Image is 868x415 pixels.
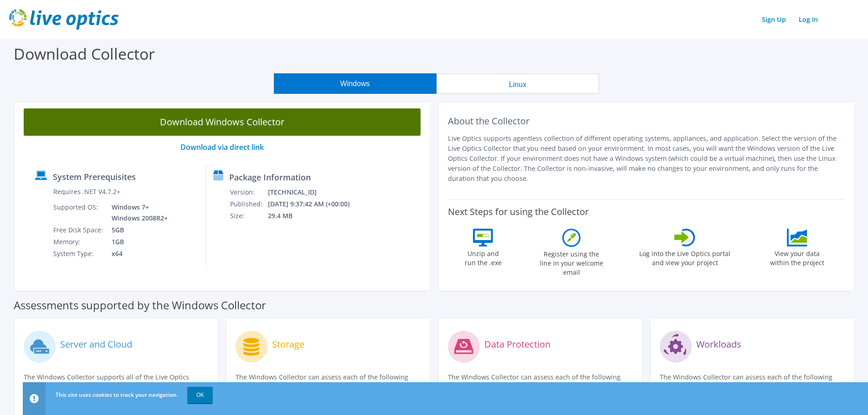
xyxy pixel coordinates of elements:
td: 1GB [105,236,169,248]
a: Log In [794,13,822,26]
label: Unzip and run the .exe [462,246,504,267]
button: Linux [437,73,599,94]
td: x64 [105,248,169,260]
td: [DATE] 9:37:42 AM (+00:00) [267,198,362,210]
h2: About the Collector [448,116,845,127]
label: Register using the line in your welcome email [537,247,606,277]
span: This site uses cookies to track your navigation. [56,391,178,399]
td: Free Disk Space: [53,224,105,236]
label: Log into the Live Optics portal and view your project [639,246,731,267]
a: Download via direct link [180,142,264,152]
p: The Windows Collector can assess each of the following DPS applications. [448,372,632,392]
td: Windows 7+ Windows 2008R2+ [105,201,169,224]
a: OK [187,387,213,403]
p: The Windows Collector supports all of the Live Optics compute and cloud assessments. [24,372,208,392]
td: 5GB [105,224,169,236]
label: Data Protection [484,340,550,349]
a: Sign Up [757,13,791,26]
label: Download Collector [14,43,155,64]
td: Supported OS: [53,201,105,224]
label: Workloads [696,340,741,349]
p: The Windows Collector can assess each of the following storage systems. [236,372,420,392]
label: Server and Cloud [60,340,132,349]
a: Download Windows Collector [24,108,421,136]
button: Windows [274,73,437,94]
p: The Windows Collector can assess each of the following applications. [660,372,844,392]
p: Live Optics supports agentless collection of different operating systems, appliances, and applica... [448,133,845,184]
td: 29.4 MB [267,210,362,222]
td: Size: [230,210,267,222]
label: Next Steps for using the Collector [448,206,589,217]
td: [TECHNICAL_ID] [267,186,362,198]
td: Published: [230,198,267,210]
label: Storage [272,340,304,349]
td: Memory: [53,236,105,248]
img: live_optics_svg.svg [9,9,118,30]
label: View your data within the project [764,246,830,267]
td: Version: [230,186,267,198]
td: System Type: [53,248,105,260]
label: Package Information [229,173,311,182]
label: System Prerequisites [53,172,136,181]
label: Assessments supported by the Windows Collector [14,301,266,310]
label: Requires .NET V4.7.2+ [53,187,120,196]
